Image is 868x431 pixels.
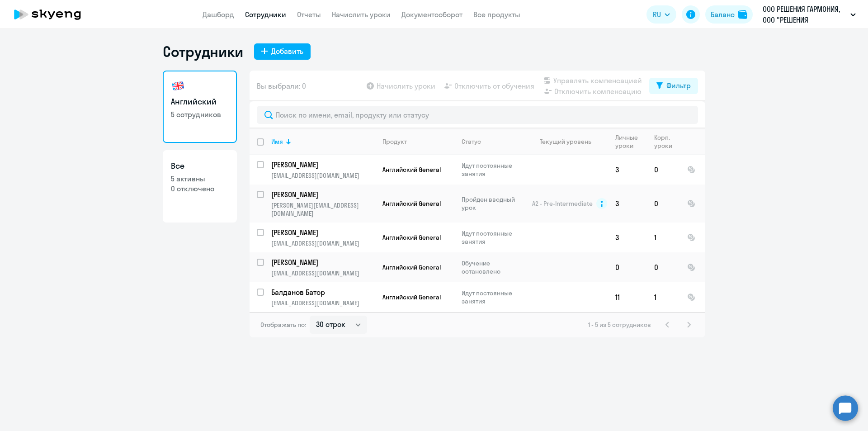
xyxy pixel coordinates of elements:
[462,229,524,246] p: Идут постоянные занятия
[382,166,441,174] span: Английский General
[382,137,407,146] div: Продукт
[647,252,680,282] td: 0
[462,259,524,275] p: Обучение остановлено
[271,287,373,297] p: Балданов Батор
[171,96,229,108] h3: Английский
[654,133,672,150] div: Корп. уроки
[271,299,375,307] p: [EMAIL_ADDRESS][DOMAIN_NAME]
[608,223,647,252] td: 3
[654,133,679,150] div: Корп. уроки
[271,137,375,146] div: Имя
[647,223,680,252] td: 1
[615,133,646,150] div: Личные уроки
[271,227,373,237] p: [PERSON_NAME]
[646,5,676,24] button: RU
[260,321,306,329] span: Отображать по:
[401,10,462,19] a: Документооборот
[462,137,481,146] div: Статус
[271,189,375,199] a: [PERSON_NAME]
[763,4,847,25] p: ООО РЕШЕНИЯ ГАРМОНИЯ, ООО "РЕШЕНИЯ "ГАРМОНИЯ"
[705,5,753,24] button: Балансbalance
[271,257,373,267] p: [PERSON_NAME]
[666,80,691,91] div: Фильтр
[647,185,680,223] td: 0
[271,171,375,180] p: [EMAIL_ADDRESS][DOMAIN_NAME]
[382,293,441,301] span: Английский General
[532,199,593,208] span: A2 - Pre-Intermediate
[271,287,375,297] a: Балданов Батор
[245,10,286,19] a: Сотрудники
[531,137,608,146] div: Текущий уровень
[608,185,647,223] td: 3
[271,239,375,247] p: [EMAIL_ADDRESS][DOMAIN_NAME]
[171,174,229,184] p: 5 активны
[608,155,647,185] td: 3
[163,71,237,143] a: Английский5 сотрудников
[271,160,375,170] a: [PERSON_NAME]
[608,282,647,312] td: 11
[540,137,591,146] div: Текущий уровень
[257,81,306,91] span: Вы выбрали: 0
[588,321,651,329] span: 1 - 5 из 5 сотрудников
[473,10,520,19] a: Все продукты
[758,4,860,25] button: ООО РЕШЕНИЯ ГАРМОНИЯ, ООО "РЕШЕНИЯ "ГАРМОНИЯ"
[271,137,283,146] div: Имя
[271,269,375,277] p: [EMAIL_ADDRESS][DOMAIN_NAME]
[271,189,373,199] p: [PERSON_NAME]
[297,10,321,19] a: Отчеты
[711,9,735,20] div: Баланс
[462,161,524,178] p: Идут постоянные занятия
[332,10,391,19] a: Начислить уроки
[608,252,647,282] td: 0
[462,195,524,212] p: Пройден вводный урок
[271,227,375,237] a: [PERSON_NAME]
[382,233,441,242] span: Английский General
[649,78,698,94] button: Фильтр
[163,150,237,223] a: Все5 активны0 отключено
[615,133,638,150] div: Личные уроки
[653,9,661,20] span: RU
[163,43,243,61] h1: Сотрудники
[462,289,524,305] p: Идут постоянные занятия
[647,282,680,312] td: 1
[271,201,375,218] p: [PERSON_NAME][EMAIL_ADDRESS][DOMAIN_NAME]
[271,257,375,267] a: [PERSON_NAME]
[271,46,303,57] div: Добавить
[257,106,698,124] input: Поиск по имени, email, продукту или статусу
[171,109,229,119] p: 5 сотрудников
[462,137,524,146] div: Статус
[647,155,680,185] td: 0
[254,43,311,60] button: Добавить
[382,199,441,208] span: Английский General
[271,160,373,170] p: [PERSON_NAME]
[171,79,185,93] img: english
[203,10,234,19] a: Дашборд
[171,184,229,194] p: 0 отключено
[171,160,229,172] h3: Все
[738,10,747,19] img: balance
[382,263,441,271] span: Английский General
[382,137,454,146] div: Продукт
